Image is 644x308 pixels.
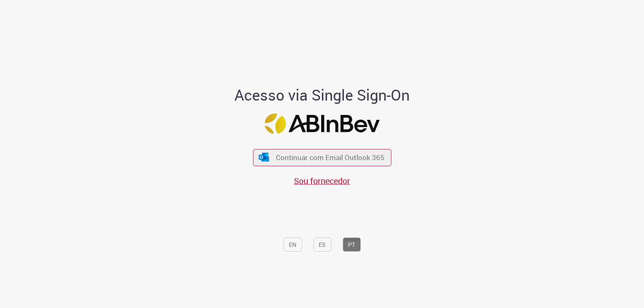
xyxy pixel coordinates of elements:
[294,175,350,186] a: Sou fornecedor
[276,153,384,162] span: Continuar com Email Outlook 365
[343,238,361,252] button: PT
[253,149,391,166] button: ícone Azure/Microsoft 360 Continuar com Email Outlook 365
[206,87,439,104] h1: Acesso via Single Sign-On
[258,153,270,162] img: ícone Azure/Microsoft 360
[283,238,302,252] button: EN
[265,114,379,134] img: Logo ABInBev
[313,238,331,252] button: ES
